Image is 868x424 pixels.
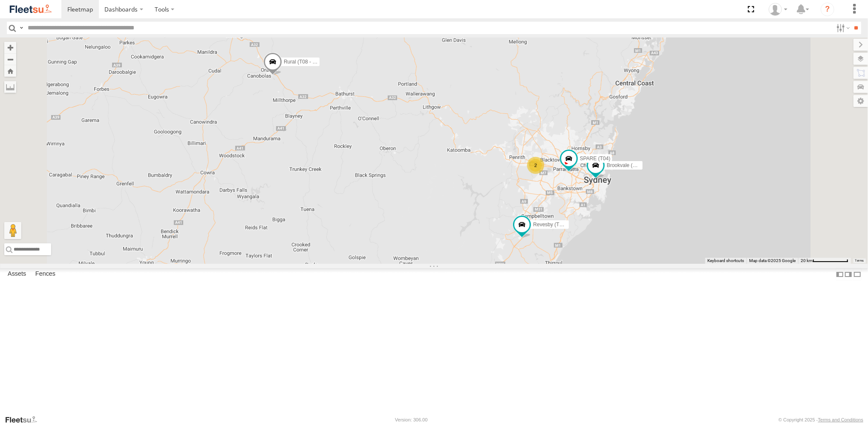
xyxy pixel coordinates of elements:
[9,3,53,15] img: fleetsu-logo-horizontal.svg
[395,417,427,422] div: Version: 306.00
[779,417,863,422] div: © Copyright 2025 -
[18,22,25,34] label: Search Query
[3,268,30,280] label: Assets
[836,268,844,280] label: Dock Summary Table to the Left
[821,3,834,16] i: ?
[844,268,853,280] label: Dock Summary Table to the Right
[853,268,862,280] label: Hide Summary Table
[527,157,544,174] div: 2
[31,268,60,280] label: Fences
[766,3,790,16] div: Adrian Singleton
[4,222,21,239] button: Drag Pegman onto the map to open Street View
[4,42,16,53] button: Zoom in
[283,59,356,65] span: Rural (T08 - [PERSON_NAME])
[854,95,868,107] label: Map Settings
[818,417,863,422] a: Terms and Conditions
[580,156,610,162] span: SPARE (T04)
[4,53,16,65] button: Zoom out
[4,81,16,93] label: Measure
[749,258,796,263] span: Map data ©2025 Google
[533,222,613,228] span: Revesby (T07 - [PERSON_NAME])
[801,258,813,263] span: 20 km
[606,162,689,168] span: Brookvale (T10 - [PERSON_NAME])
[855,259,864,262] a: Terms
[5,415,44,424] a: Visit our Website
[4,65,16,77] button: Zoom Home
[798,258,851,264] button: Map Scale: 20 km per 80 pixels
[833,22,851,34] label: Search Filter Options
[707,258,744,264] button: Keyboard shortcuts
